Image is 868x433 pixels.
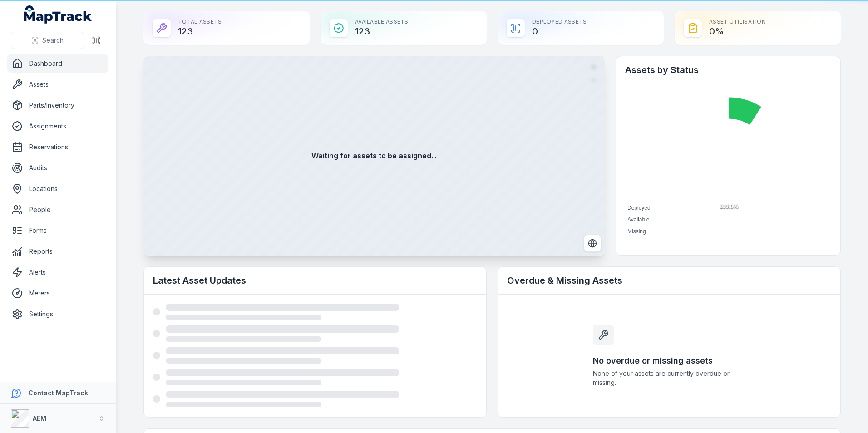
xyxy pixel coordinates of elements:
[7,159,108,177] a: Audits
[627,216,649,223] span: Available
[24,5,92,24] a: MapTrack
[7,180,108,198] a: Locations
[7,221,108,240] a: Forms
[42,36,64,45] span: Search
[625,64,831,76] h2: Assets by Status
[7,263,108,281] a: Alerts
[7,96,108,114] a: Parts/Inventory
[627,228,646,235] span: Missing
[7,54,108,73] a: Dashboard
[33,414,46,422] strong: AEM
[7,284,108,302] a: Meters
[7,305,108,323] a: Settings
[7,201,108,219] a: People
[593,369,745,387] span: None of your assets are currently overdue or missing.
[11,32,84,49] button: Search
[584,235,601,252] button: Switch to Satellite View
[28,389,88,397] strong: Contact MapTrack
[593,354,745,367] h3: No overdue or missing assets
[7,75,108,93] a: Assets
[627,205,651,211] span: Deployed
[153,274,477,287] h2: Latest Asset Updates
[7,117,108,135] a: Assignments
[7,138,108,156] a: Reservations
[311,150,437,161] strong: Waiting for assets to be assigned...
[507,274,831,287] h2: Overdue & Missing Assets
[7,242,108,261] a: Reports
